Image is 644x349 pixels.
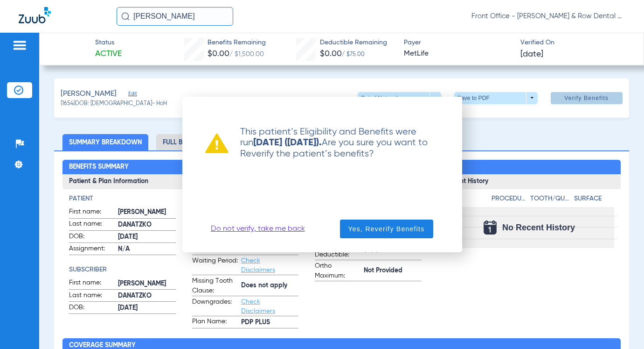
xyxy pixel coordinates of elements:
img: warning already ran verification recently [205,133,229,153]
span: Yes, Reverify Benefits [348,224,425,234]
p: This patient’s Eligibility and Benefits were run Are you sure you want to Reverify the patient’s ... [229,127,439,159]
strong: [DATE] ([DATE]). [253,138,322,148]
button: Yes, Reverify Benefits [340,220,433,238]
iframe: Chat Widget [597,304,644,349]
a: Do not verify, take me back [211,224,305,234]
